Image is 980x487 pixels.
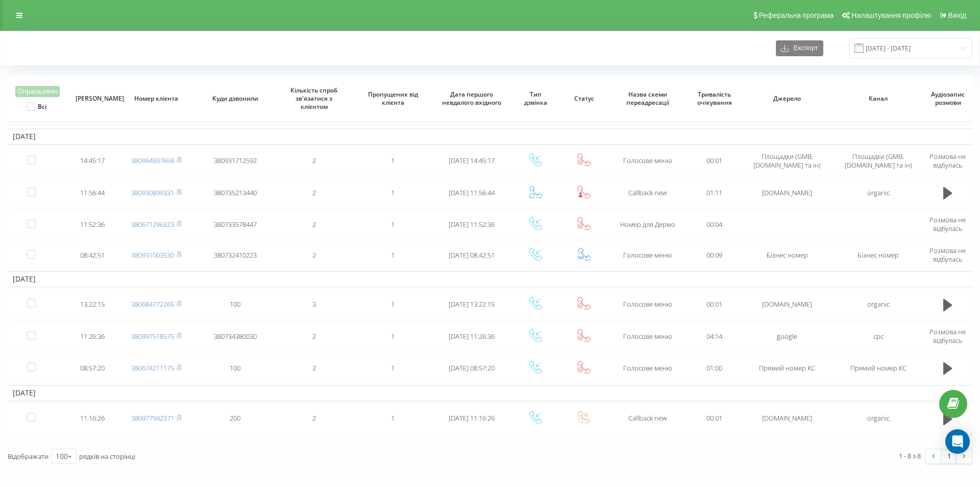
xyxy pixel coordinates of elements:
[230,413,240,423] span: 200
[687,147,742,175] td: 00:01
[131,299,174,309] a: 380684772265
[608,210,688,239] td: Номер для Дермо
[742,147,832,175] td: Площадки (GMB, [DOMAIN_NAME] та ін)
[833,322,924,351] td: cpc
[68,210,117,239] td: 11:52:36
[76,95,110,103] span: [PERSON_NAME]
[68,403,117,434] td: 11:16:26
[449,413,495,423] span: [DATE] 11:16:26
[742,177,832,208] td: [DOMAIN_NAME]
[68,353,117,383] td: 08:57:20
[449,363,495,373] span: [DATE] 08:57:20
[312,156,316,165] span: 2
[687,289,742,320] td: 00:01
[391,220,395,229] span: 1
[8,385,972,401] td: [DATE]
[449,156,495,165] span: [DATE] 14:45:17
[131,250,174,260] a: 380931003530
[742,289,832,320] td: [DOMAIN_NAME]
[230,363,240,373] span: 100
[695,90,734,106] span: Тривалість очікування
[230,299,240,309] span: 100
[449,250,495,260] span: [DATE] 08:42:51
[842,95,914,103] span: Канал
[27,102,46,111] label: Всі
[8,452,48,461] span: Відображати
[362,90,424,106] span: Пропущених від клієнта
[68,241,117,269] td: 08:42:51
[441,90,503,106] span: Дата першого невдалого вхідного
[751,95,823,103] span: Джерело
[608,353,688,383] td: Голосове меню
[131,188,174,197] a: 380930899331
[312,299,316,309] span: 3
[8,129,972,144] td: [DATE]
[204,95,266,103] span: Куди дзвонили
[214,220,257,229] span: 380733578447
[608,177,688,208] td: Callback new
[449,299,495,309] span: [DATE] 13:22:15
[687,322,742,351] td: 04:14
[929,215,966,233] span: Розмова не відбулась
[929,246,966,264] span: Розмова не відбулась
[214,332,257,341] span: 380734380030
[776,40,823,56] button: Експорт
[608,241,688,269] td: Голосове меню
[312,363,316,373] span: 2
[312,220,316,229] span: 2
[391,363,395,373] span: 1
[68,322,117,351] td: 11:26:36
[312,188,316,197] span: 2
[608,322,688,351] td: Голосове меню
[131,156,174,165] a: 380964937658
[283,86,345,110] span: Кількість спроб зв'язатися з клієнтом
[608,289,688,320] td: Голосове меню
[391,299,395,309] span: 1
[833,147,924,175] td: Площадки (GMB, [DOMAIN_NAME] та ін)
[789,44,818,52] span: Експорт
[68,289,117,320] td: 13:22:15
[312,332,316,341] span: 2
[742,403,832,434] td: [DOMAIN_NAME]
[608,147,688,175] td: Голосове меню
[518,90,553,106] span: Тип дзвінка
[68,177,117,208] td: 11:56:44
[833,403,924,434] td: organic
[833,353,924,383] td: Прямий номер КС
[851,11,931,19] span: Налаштування профілю
[742,241,832,269] td: Бізнес номер
[941,449,957,463] a: 1
[126,95,187,103] span: Номер клієнта
[312,413,316,423] span: 2
[214,188,257,197] span: 380735213440
[312,250,316,260] span: 2
[131,363,174,373] a: 380674211175
[131,220,174,229] a: 380671296323
[687,353,742,383] td: 01:00
[929,152,966,170] span: Розмова не відбулась
[687,210,742,239] td: 00:04
[449,332,495,341] span: [DATE] 11:26:36
[391,413,395,423] span: 1
[449,220,495,229] span: [DATE] 11:52:36
[948,11,966,19] span: Вихід
[687,403,742,434] td: 00:01
[131,332,174,341] a: 380997518575
[391,188,395,197] span: 1
[214,156,257,165] span: 380931712592
[759,11,834,19] span: Реферальна програма
[833,289,924,320] td: organic
[687,241,742,269] td: 00:09
[608,403,688,434] td: Callback new
[931,90,966,106] span: Аудіозапис розмови
[929,327,966,345] span: Розмова не відбулась
[833,177,924,208] td: organic
[68,147,117,175] td: 14:45:17
[567,95,601,103] span: Статус
[79,452,135,461] span: рядків на сторінці
[391,332,395,341] span: 1
[742,322,832,351] td: google
[391,156,395,165] span: 1
[945,429,970,454] div: Open Intercom Messenger
[742,353,832,383] td: Прямий номер КС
